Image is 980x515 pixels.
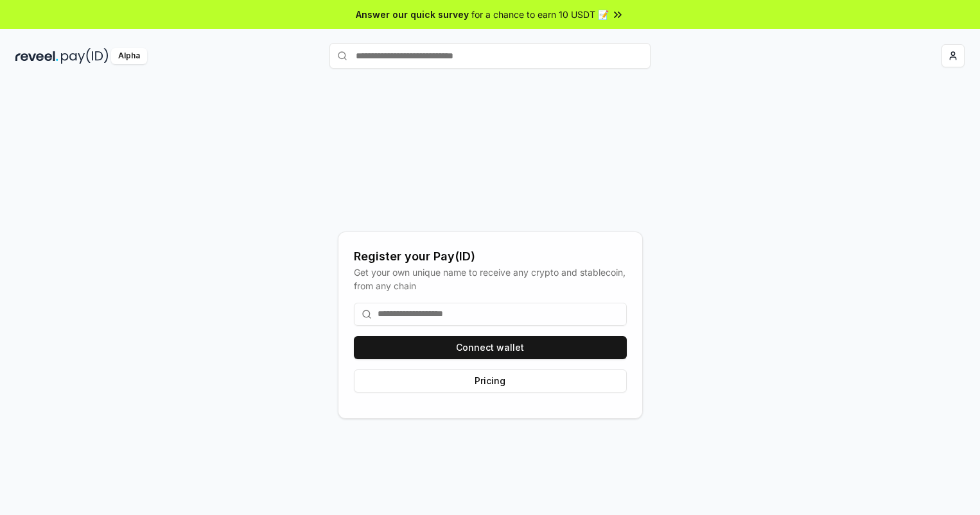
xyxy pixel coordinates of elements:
button: Connect wallet [354,336,627,359]
span: Answer our quick survey [356,8,469,21]
span: for a chance to earn 10 USDT 📝 [471,8,609,21]
img: pay_id [61,48,109,64]
button: Pricing [354,369,627,393]
div: Alpha [111,48,147,64]
div: Get your own unique name to receive any crypto and stablecoin, from any chain [354,266,627,292]
div: Register your Pay(ID) [354,248,627,266]
img: reveel_dark [15,48,58,64]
